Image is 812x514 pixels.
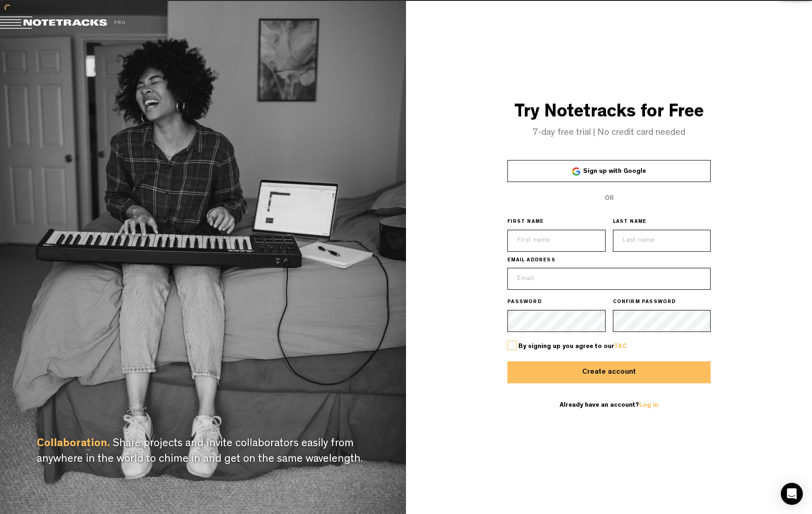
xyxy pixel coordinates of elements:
span: CONFIRM PASSWORD [613,299,676,306]
span: Already have an account? [560,402,658,409]
input: Email [507,268,711,290]
h4: 7-day free trial | No credit card needed [406,128,812,138]
span: Share projects and invite collaborators easily from anywhere in the world to chime in and get on ... [37,439,362,465]
div: Open Intercom Messenger [781,483,803,505]
h3: Try Notetracks for Free [406,103,812,123]
span: OR [605,195,614,202]
span: By signing up you agree to our [518,343,627,350]
span: LAST NAME [613,219,647,226]
button: Create account [507,361,711,383]
a: T&C [614,343,627,350]
span: FIRST NAME [507,219,544,226]
span: Sign up with Google [583,168,646,175]
a: Log in [639,402,658,409]
span: Collaboration. [37,439,110,450]
span: EMAIL ADDRESS [507,257,556,265]
input: Last name [613,230,711,252]
input: First name [507,230,605,252]
span: PASSWORD [507,299,542,306]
